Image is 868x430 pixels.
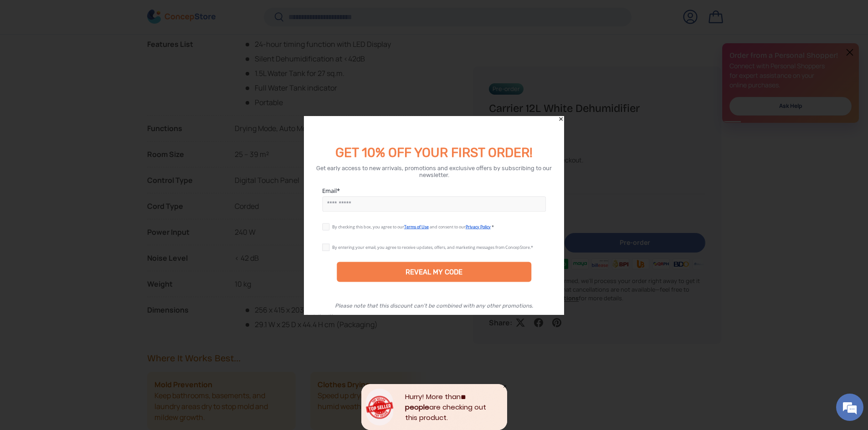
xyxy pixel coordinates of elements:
[134,280,165,293] em: Submit
[5,248,174,280] textarea: Type your message and click 'Submit'
[430,223,466,229] span: and consent to our
[19,115,159,207] span: We are offline. Please leave us a message.
[558,116,564,122] div: Close
[315,164,554,178] div: Get early access to new arrivals, promotions and exclusive offers by subscribing to our newsletter.
[466,223,491,229] a: Privacy Policy
[404,223,429,229] a: Terms of Use
[332,223,404,229] span: By checking this box, you agree to our
[406,268,462,276] div: REVEAL MY CODE
[332,244,533,250] div: By entering your email, you agree to receive updates, offers, and marketing messages from ConcepS...
[47,51,153,63] div: Leave a message
[335,302,533,309] div: Please note that this discount can’t be combined with any other promotions.
[335,145,533,160] span: GET 10% OFF YOUR FIRST ORDER!
[503,384,507,389] div: Close
[337,262,532,282] div: REVEAL MY CODE
[322,186,546,194] label: Email
[149,5,171,26] div: Minimize live chat window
